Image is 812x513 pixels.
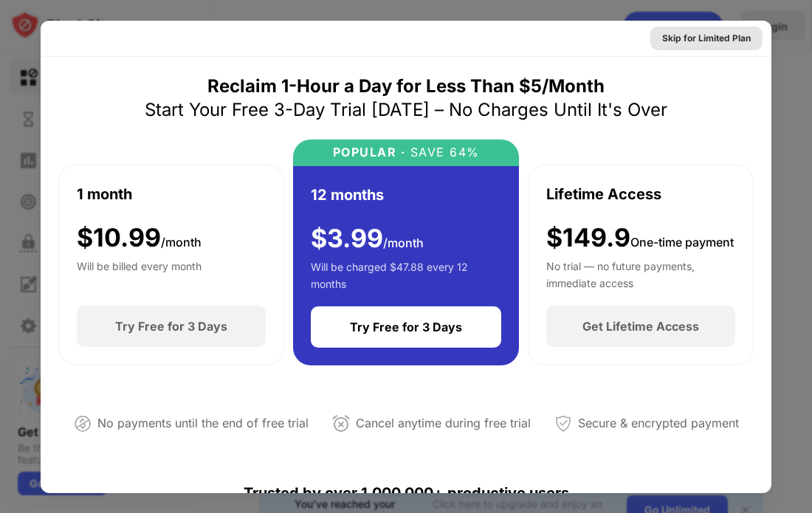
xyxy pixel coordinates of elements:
[546,223,734,253] div: $149.9
[383,235,424,250] span: /month
[115,319,227,334] div: Try Free for 3 Days
[405,145,480,159] div: SAVE 64%
[311,259,501,289] div: Will be charged $47.88 every 12 months
[582,319,699,334] div: Get Lifetime Access
[578,413,739,434] div: Secure & encrypted payment
[311,224,424,254] div: $ 3.99
[356,413,531,434] div: Cancel anytime during free trial
[554,415,572,433] img: secured-payment
[74,415,92,433] img: not-paying
[145,98,667,122] div: Start Your Free 3-Day Trial [DATE] – No Charges Until It's Over
[332,415,350,433] img: cancel-anytime
[161,235,202,249] span: /month
[97,413,309,434] div: No payments until the end of free trial
[662,31,751,46] div: Skip for Limited Plan
[546,183,661,205] div: Lifetime Access
[311,184,384,206] div: 12 months
[630,235,734,249] span: One-time payment
[333,145,406,159] div: POPULAR ·
[207,75,605,98] div: Reclaim 1-Hour a Day for Less Than $5/Month
[77,258,202,288] div: Will be billed every month
[77,183,132,205] div: 1 month
[350,320,462,334] div: Try Free for 3 Days
[77,223,202,253] div: $ 10.99
[546,258,735,288] div: No trial — no future payments, immediate access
